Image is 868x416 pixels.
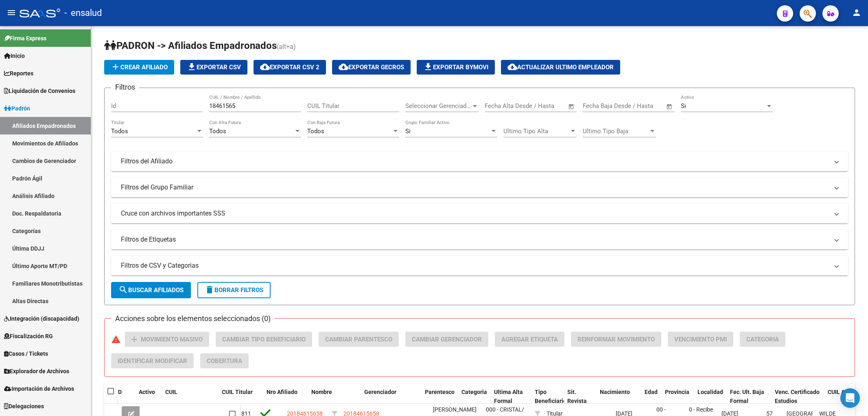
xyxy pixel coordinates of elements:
mat-expansion-panel-header: Filtros de Etiquetas [111,230,848,249]
span: Reportes [4,69,33,78]
span: Borrar Filtros [205,286,263,294]
span: Integración (discapacidad) [4,314,79,323]
mat-panel-title: Cruce con archivos importantes SSS [121,209,829,218]
span: CUIL Titular [222,389,253,395]
span: Cambiar Parentesco [325,336,392,343]
datatable-header-cell: Fec. Ult. Baja Formal [727,383,772,410]
mat-icon: person [852,8,861,18]
datatable-header-cell: CUIL Titular [219,383,263,410]
span: PADRON -> Afiliados Empadronados [104,40,277,51]
span: Crear Afiliado [111,64,168,71]
input: Fecha fin [525,102,564,110]
div: Open Intercom Messenger [840,388,860,408]
span: Explorador de Archivos [4,367,69,376]
button: Crear Afiliado [104,60,174,75]
span: CUIL [165,389,177,395]
button: Exportar Bymovi [417,60,495,75]
span: Importación de Archivos [4,384,74,393]
datatable-header-cell: Localidad [694,383,727,410]
mat-panel-title: Filtros del Afiliado [121,157,829,166]
span: Reinformar Movimiento [577,336,655,343]
span: - ensalud [64,4,102,22]
mat-icon: cloud_download [507,62,517,72]
span: Tipo Beneficiario [535,389,566,405]
button: Identificar Modificar [111,353,194,368]
span: Exportar Bymovi [423,64,488,71]
span: Fiscalización RG [4,332,53,341]
mat-icon: warning [111,335,121,344]
datatable-header-cell: Parentesco [422,383,458,410]
h3: Filtros [111,81,139,93]
input: Fecha fin [623,102,662,110]
mat-icon: search [118,285,128,295]
span: Vencimiento PMI [674,336,727,343]
span: Buscar Afiliados [118,286,184,294]
span: Activo [139,389,155,395]
span: Fec. Ult. Baja Formal [730,389,764,405]
button: Agregar Etiqueta [495,332,564,347]
mat-panel-title: Filtros de CSV y Categorias [121,261,829,270]
mat-icon: cloud_download [339,62,348,72]
span: Todos [209,128,226,135]
span: Localidad [697,389,723,395]
mat-expansion-panel-header: Filtros de CSV y Categorias [111,256,848,275]
span: Todos [307,128,324,135]
datatable-header-cell: Tipo Beneficiario [531,383,564,410]
span: 000 - CRISTAL [486,406,522,413]
span: Categoria [461,389,487,395]
span: Movimiento Masivo [141,336,203,343]
input: Fecha inicio [583,102,616,110]
mat-icon: delete [205,285,214,295]
input: Fecha inicio [485,102,518,110]
mat-panel-title: Filtros del Grupo Familiar [121,183,829,192]
span: Nro Afiliado [267,389,297,395]
datatable-header-cell: Venc. Certificado Estudios [772,383,824,410]
span: Exportar CSV 2 [260,64,319,71]
span: Seleccionar Gerenciador [405,102,471,110]
span: Cambiar Tipo Beneficiario [222,336,306,343]
button: Cambiar Gerenciador [405,332,488,347]
span: Cobertura [207,357,242,365]
span: Gerenciador [364,389,396,395]
span: Identificar Modificar [118,357,187,365]
span: Casos / Tickets [4,349,48,358]
span: Nacimiento [600,389,630,395]
span: Si [681,102,686,110]
datatable-header-cell: Gerenciador [361,383,410,410]
datatable-header-cell: CUIL [162,383,207,410]
span: Provincia [665,389,689,395]
span: Si [405,128,411,135]
datatable-header-cell: ID [113,383,136,410]
button: Reinformar Movimiento [571,332,661,347]
span: Agregar Etiqueta [501,336,558,343]
datatable-header-cell: Ultima Alta Formal [491,383,531,410]
span: Exportar GECROS [339,64,404,71]
mat-icon: menu [7,8,16,18]
mat-icon: add [111,62,120,72]
datatable-header-cell: Nombre [308,383,361,410]
button: Cambiar Parentesco [319,332,399,347]
mat-icon: cloud_download [260,62,270,72]
span: Cambiar Gerenciador [412,336,482,343]
button: Exportar CSV 2 [254,60,326,75]
span: Ultimo Tipo Alta [503,128,569,135]
datatable-header-cell: Edad [641,383,662,410]
mat-expansion-panel-header: Filtros del Grupo Familiar [111,178,848,197]
span: Edad [645,389,658,395]
mat-expansion-panel-header: Filtros del Afiliado [111,152,848,171]
span: Liquidación de Convenios [4,86,75,95]
button: Exportar CSV [180,60,247,75]
span: (alt+a) [277,43,296,51]
mat-icon: file_download [187,62,197,72]
datatable-header-cell: Sit. Revista [564,383,597,410]
span: Firma Express [4,34,46,43]
button: Open calendar [665,102,674,111]
button: Buscar Afiliados [111,282,191,298]
span: Ultima Alta Formal [494,389,523,405]
button: Vencimiento PMI [668,332,733,347]
span: ID [116,389,122,395]
button: Borrar Filtros [197,282,271,298]
span: Parentesco [425,389,455,395]
datatable-header-cell: Provincia [662,383,694,410]
mat-icon: add [129,335,139,344]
